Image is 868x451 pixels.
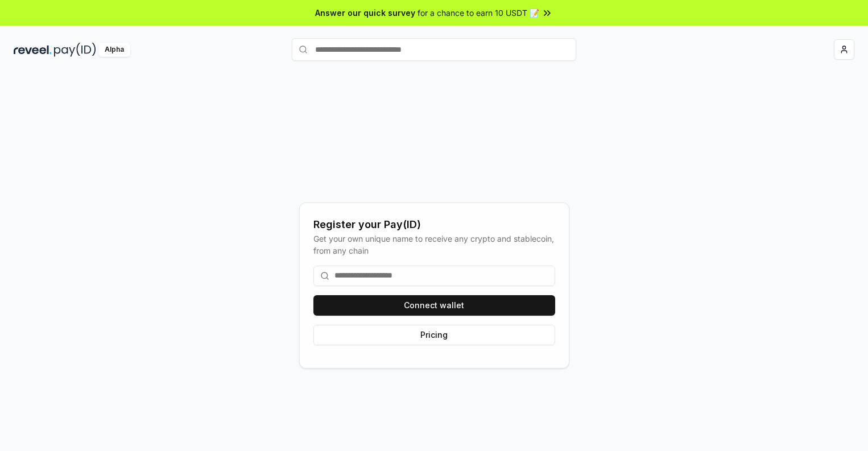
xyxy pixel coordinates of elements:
img: reveel_dark [14,43,52,57]
img: pay_id [54,43,96,57]
span: Answer our quick survey [315,7,415,19]
button: Pricing [313,325,555,345]
div: Alpha [98,43,130,57]
span: for a chance to earn 10 USDT 📝 [418,7,539,19]
div: Register your Pay(ID) [313,217,555,233]
button: Connect wallet [313,295,555,316]
div: Get your own unique name to receive any crypto and stablecoin, from any chain [313,233,555,256]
